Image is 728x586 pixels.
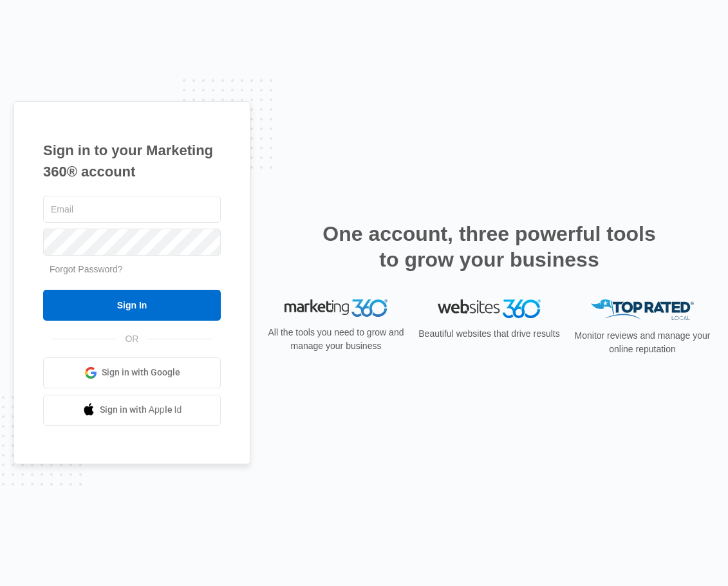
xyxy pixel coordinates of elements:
[438,299,541,318] img: Websites 360
[102,366,180,379] span: Sign in with Google
[319,221,660,272] h2: One account, three powerful tools to grow your business
[100,403,182,417] span: Sign in with Apple Id
[43,196,221,223] input: Email
[264,326,408,353] p: All the tools you need to grow and manage your business
[43,290,221,321] input: Sign In
[43,395,221,426] a: Sign in with Apple Id
[43,140,221,182] h1: Sign in to your Marketing 360® account
[285,299,387,317] img: Marketing 360
[591,299,694,321] img: Top Rated Local
[417,327,561,341] p: Beautiful websites that drive results
[50,264,123,274] a: Forgot Password?
[116,332,147,346] span: OR
[570,329,714,356] p: Monitor reviews and manage your online reputation
[43,357,221,388] a: Sign in with Google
